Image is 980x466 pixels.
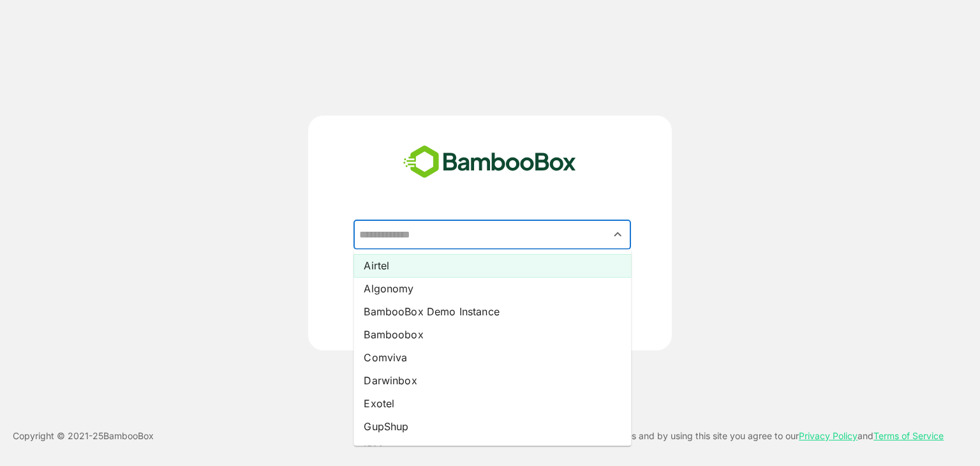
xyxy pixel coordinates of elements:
li: Airtel [353,254,631,277]
li: GupShup [353,415,631,438]
p: Copyright © 2021- 25 BambooBox [13,428,154,444]
a: Terms of Service [873,430,944,441]
li: Algonomy [353,277,631,300]
li: IBM [353,438,631,461]
li: Bamboobox [353,323,631,346]
button: Close [609,226,627,243]
li: BambooBox Demo Instance [353,300,631,323]
a: Privacy Policy [799,430,857,441]
li: Darwinbox [353,369,631,392]
li: Exotel [353,392,631,415]
li: Comviva [353,346,631,369]
p: This site uses cookies and by using this site you agree to our and [546,428,944,444]
img: bamboobox [396,141,583,183]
